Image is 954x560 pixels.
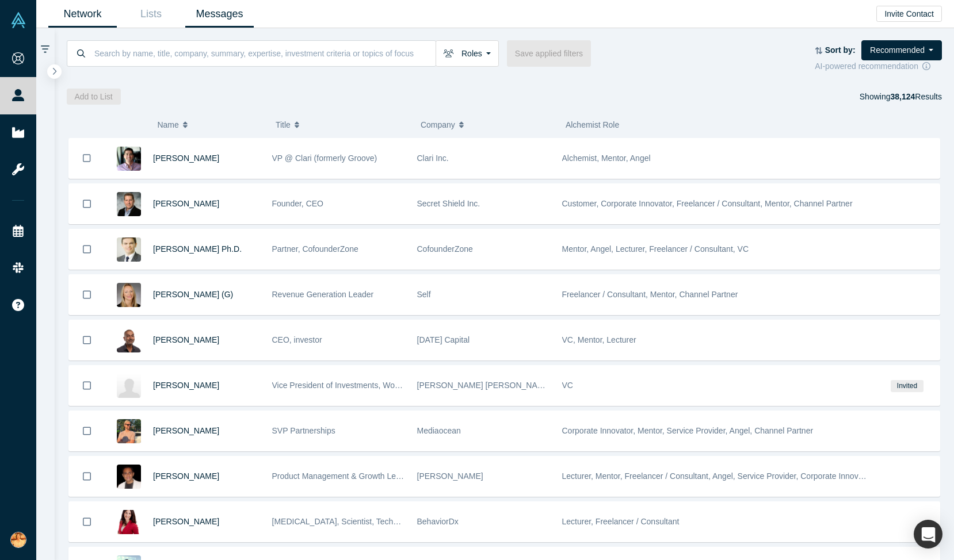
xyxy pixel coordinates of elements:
span: Results [890,92,942,101]
button: Bookmark [69,275,105,314]
span: [MEDICAL_DATA], Scientist, Technologist, Strategist. | Worldwide Leader in Digital Behavioral Health [272,517,632,526]
a: [PERSON_NAME] [153,335,219,344]
span: Company [421,113,455,137]
button: Bookmark [69,457,105,496]
button: Add to List [67,89,121,105]
button: Name [157,113,264,137]
img: Mike Sutherland's Profile Image [117,147,141,171]
span: Alchemist, Mentor, Angel [562,154,651,163]
a: [PERSON_NAME] Ph.D. [153,244,242,254]
a: [PERSON_NAME] [153,381,219,390]
button: Company [421,113,554,137]
button: Bookmark [69,320,105,360]
span: Founder, CEO [272,199,324,208]
button: Recommended [861,40,942,60]
span: CEO, investor [272,335,322,344]
span: [DATE] Capital [417,335,470,344]
strong: Sort by: [825,45,856,55]
span: Clari Inc. [417,154,449,163]
img: Brittany Skoda's Profile Image [117,374,141,398]
a: [PERSON_NAME] (G) [153,290,233,299]
button: Bookmark [69,229,105,269]
button: Invite Contact [876,6,942,22]
span: Revenue Generation Leader [272,290,374,299]
button: Save applied filters [507,40,591,67]
span: Alchemist Role [566,120,619,129]
a: [PERSON_NAME] [153,154,219,163]
span: Partner, CofounderZone [272,244,358,254]
a: Messages [185,1,254,28]
img: Alchemist Vault Logo [10,12,26,28]
a: Network [48,1,117,28]
span: Self [417,290,431,299]
span: Lecturer, Freelancer / Consultant [562,517,680,526]
button: Bookmark [69,411,105,451]
span: [PERSON_NAME] [417,471,483,481]
span: Freelancer / Consultant, Mentor, Channel Partner [562,290,738,299]
span: [PERSON_NAME] [PERSON_NAME] [417,381,552,390]
a: [PERSON_NAME] [153,199,219,208]
button: Bookmark [69,366,105,405]
span: BehaviorDx [417,517,459,526]
button: Title [276,113,409,137]
img: Sumina Koiso's Account [10,532,26,548]
img: Tomasz Golinski Ph.D.'s Profile Image [117,237,141,262]
img: PJ Gunsagar's Profile Image [117,328,141,352]
strong: 38,124 [890,92,915,101]
span: Vice President of Investments, Workday Ventures [272,381,449,390]
button: Bookmark [69,502,105,542]
img: Gordana Vuckovic (G)'s Profile Image [117,283,141,307]
span: VC [562,381,573,390]
img: David Pasirstein's Profile Image [117,192,141,216]
span: Mediaocean [417,426,461,435]
span: Name [157,113,178,137]
input: Search by name, title, company, summary, expertise, investment criteria or topics of focus [93,40,436,67]
span: CofounderZone [417,244,473,254]
span: Product Management & Growth Leader [272,471,413,481]
span: Customer, Corporate Innovator, Freelancer / Consultant, Mentor, Channel Partner [562,199,853,208]
span: Title [276,113,291,137]
a: [PERSON_NAME] [153,426,219,435]
span: Secret Shield Inc. [417,199,480,208]
a: Lists [117,1,185,28]
span: VP @ Clari (formerly Groove) [272,154,377,163]
a: [PERSON_NAME] [153,517,219,526]
div: AI-powered recommendation [815,60,942,72]
img: Adhar Walia's Profile Image [117,465,141,489]
div: Showing [860,89,942,105]
span: VC, Mentor, Lecturer [562,335,636,344]
span: Lecturer, Mentor, Freelancer / Consultant, Angel, Service Provider, Corporate Innovator [562,471,872,481]
span: Mentor, Angel, Lecturer, Freelancer / Consultant, VC [562,244,749,254]
span: SVP Partnerships [272,426,335,435]
img: Luke Hathaway's Profile Image [117,419,141,443]
a: [PERSON_NAME] [153,471,219,481]
img: Julia Hoffman's Profile Image [117,510,141,534]
span: Invited [891,380,923,392]
button: Bookmark [69,184,105,224]
span: Corporate Innovator, Mentor, Service Provider, Angel, Channel Partner [562,426,814,435]
button: Roles [436,40,499,67]
button: Bookmark [69,138,105,178]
